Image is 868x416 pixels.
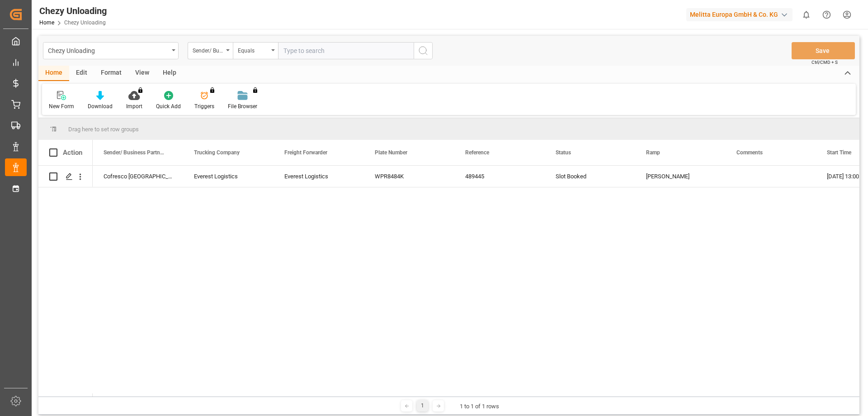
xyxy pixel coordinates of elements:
[414,42,433,59] button: search button
[156,66,183,81] div: Help
[104,149,164,156] span: Sender/ Business Partner
[156,102,181,110] div: Quick Add
[188,42,233,59] button: open menu
[736,149,763,156] span: Comments
[816,5,837,25] button: Help Center
[460,402,499,411] div: 1 to 1 of 1 rows
[375,149,407,156] span: Plate Number
[88,102,113,110] div: Download
[686,8,793,21] div: Melitta Europa GmbH & Co. KG
[278,42,414,59] input: Type to search
[233,42,278,59] button: open menu
[792,42,855,59] button: Save
[827,149,851,156] span: Start Time
[238,44,269,55] div: Equals
[93,166,183,187] div: Cofresco [GEOGRAPHIC_DATA]
[284,149,327,156] span: Freight Forwarder
[194,149,240,156] span: Trucking Company
[43,42,179,59] button: open menu
[128,66,156,81] div: View
[68,126,139,133] span: Drag here to set row groups
[556,166,624,187] div: Slot Booked
[646,166,715,187] div: [PERSON_NAME]
[364,166,454,187] div: WPR8484K
[94,66,128,81] div: Format
[49,102,74,110] div: New Form
[686,6,796,23] button: Melitta Europa GmbH & Co. KG
[63,148,82,157] div: Action
[465,149,489,156] span: Reference
[38,166,93,187] div: Press SPACE to select this row.
[48,44,169,56] div: Chezy Unloading
[454,166,545,187] div: 489445
[38,66,69,81] div: Home
[417,400,428,411] div: 1
[796,5,816,25] button: show 0 new notifications
[811,59,838,66] span: Ctrl/CMD + S
[193,44,223,55] div: Sender/ Business Partner
[39,4,107,18] div: Chezy Unloading
[183,166,274,187] div: Everest Logistics
[39,19,54,26] a: Home
[284,166,353,187] div: Everest Logistics
[556,149,571,156] span: Status
[646,149,660,156] span: Ramp
[69,66,94,81] div: Edit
